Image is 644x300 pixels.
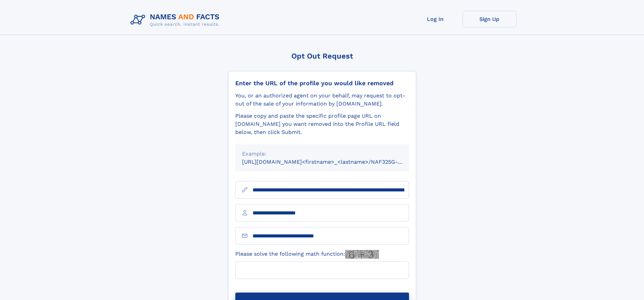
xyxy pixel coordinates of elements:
label: Please solve the following math function: [235,250,379,259]
div: Please copy and paste the specific profile page URL on [DOMAIN_NAME] you want removed into the Pr... [235,112,409,136]
div: Opt Out Request [228,52,416,60]
div: You, or an authorized agent on your behalf, may request to opt-out of the sale of your informatio... [235,92,409,108]
a: Log In [408,11,462,27]
a: Sign Up [462,11,517,27]
div: Example: [242,150,402,158]
div: Enter the URL of the profile you would like removed [235,79,409,87]
small: [URL][DOMAIN_NAME]<firstname>_<lastname>/NAF325G-xxxxxxxx [242,159,422,165]
img: Logo Names and Facts [128,11,225,29]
